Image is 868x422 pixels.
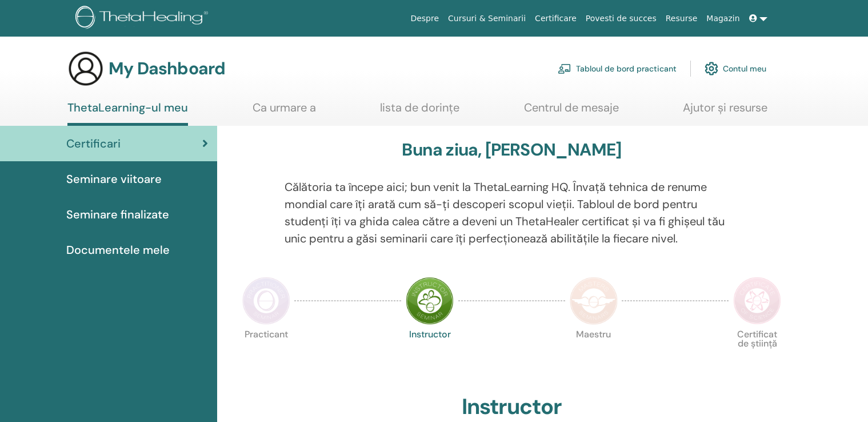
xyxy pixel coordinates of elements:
[67,101,188,126] a: ThetaLearning-ul meu
[570,330,618,378] p: Maestru
[530,8,581,29] a: Certificare
[75,6,212,31] img: logo.png
[402,140,621,160] h3: Buna ziua, [PERSON_NAME]
[406,330,454,378] p: Instructor
[733,330,781,378] p: Certificat de știință
[66,170,162,188] span: Seminare viitoare
[242,330,290,378] p: Practicant
[661,8,702,29] a: Resurse
[581,8,661,29] a: Povesti de succes
[66,241,170,258] span: Documentele mele
[67,50,104,87] img: generic-user-icon.jpg
[683,101,767,123] a: Ajutor și resurse
[253,101,316,123] a: Ca urmare a
[443,8,530,29] a: Cursuri & Seminarii
[570,277,618,325] img: Master
[524,101,619,123] a: Centrul de mesaje
[733,277,781,325] img: Certificate of Science
[705,59,718,78] img: cog.svg
[380,101,459,123] a: lista de dorințe
[462,394,562,420] h2: Instructor
[242,277,290,325] img: Practitioner
[406,8,443,29] a: Despre
[558,63,571,74] img: chalkboard-teacher.svg
[558,56,677,81] a: Tabloul de bord practicant
[702,8,744,29] a: Magazin
[66,206,169,223] span: Seminare finalizate
[406,277,454,325] img: Instructor
[109,58,225,79] h3: My Dashboard
[66,135,121,152] span: Certificari
[285,178,738,247] p: Călătoria ta începe aici; bun venit la ThetaLearning HQ. Învață tehnica de renume mondial care îț...
[705,56,766,81] a: Contul meu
